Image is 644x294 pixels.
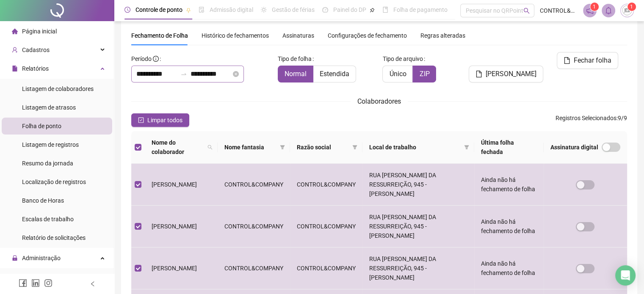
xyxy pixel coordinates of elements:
span: Histórico de fechamentos [202,32,269,39]
span: notification [586,7,594,14]
span: [PERSON_NAME] [152,265,197,272]
td: CONTROL&COMPANY [218,206,290,247]
span: [PERSON_NAME] [152,181,197,188]
span: Admissão digital [210,6,253,13]
span: Assinaturas [282,33,314,38]
span: 1 [593,4,596,10]
span: Folha de ponto [22,123,61,129]
td: RUA [PERSON_NAME] DA RESSURREIÇÃO, 945 - [PERSON_NAME] [362,164,474,206]
td: CONTROL&COMPANY [218,164,290,206]
span: Tipo de folha [278,54,312,63]
span: Escalas de trabalho [22,216,74,223]
span: file [12,66,18,71]
span: user-add [12,47,18,53]
span: Resumo da jornada [22,160,73,167]
span: Folha de pagamento [393,6,448,13]
td: CONTROL&COMPANY [218,247,290,289]
span: instagram [44,279,53,287]
span: Razão social [297,143,349,152]
span: Único [389,70,406,78]
span: search [207,145,213,150]
button: [PERSON_NAME] [469,66,543,82]
span: Fechamento de Folha [131,32,188,39]
span: search [523,8,530,14]
span: info-circle [153,56,159,62]
span: close-circle [233,71,239,77]
span: filter [462,141,471,154]
button: Fechar folha [557,52,618,69]
span: file [475,71,482,77]
td: CONTROL&COMPANY [290,206,362,247]
sup: 1 [590,3,599,11]
span: Colaboradores [357,97,401,105]
span: [PERSON_NAME] [486,69,536,79]
span: Nome fantasia [224,143,276,152]
td: CONTROL&COMPANY [290,164,362,206]
span: Relatórios [22,65,49,72]
span: Listagem de colaboradores [22,85,94,92]
td: RUA [PERSON_NAME] DA RESSURREIÇÃO, 945 - [PERSON_NAME] [362,247,474,289]
span: [PERSON_NAME] [152,223,197,230]
span: filter [464,145,469,150]
span: pushpin [370,8,375,13]
span: left [90,281,96,287]
span: Limpar todos [147,115,182,125]
span: file [564,57,570,64]
span: bell [605,7,612,14]
span: Normal [285,70,307,78]
td: CONTROL&COMPANY [290,247,362,289]
span: facebook [19,279,27,287]
button: Limpar todos [131,113,189,127]
span: Listagem de registros [22,141,79,148]
span: file-done [199,7,205,13]
span: Painel do DP [333,6,366,13]
span: Listagem de atrasos [22,104,76,111]
span: CONTROL&COMPANY [539,6,578,15]
span: Administração [22,255,61,261]
span: dashboard [322,7,328,13]
span: Ainda não há fechamento de folha [481,218,535,234]
span: Banco de Horas [22,197,64,204]
span: : 9 / 9 [556,113,627,127]
span: Tipo de arquivo [382,54,423,63]
span: book [382,7,388,13]
span: lock [12,255,18,261]
span: filter [351,141,359,154]
span: filter [352,145,357,150]
span: Cadastros [22,47,50,53]
img: 3774 [621,4,633,17]
th: Última folha fechada [474,131,544,164]
span: Relatório de solicitações [22,234,86,241]
sup: Atualize o seu contato no menu Meus Dados [627,3,636,11]
span: search [206,136,214,158]
span: Gestão de férias [272,6,315,13]
span: Ainda não há fechamento de folha [481,260,535,276]
span: sun [261,7,267,13]
span: swap-right [180,71,187,77]
span: Nome do colaborador [152,138,204,157]
span: check-square [138,117,144,123]
span: Local de trabalho [369,143,461,152]
span: Controle de ponto [135,6,182,13]
span: Assinatura digital [550,143,598,152]
span: pushpin [186,8,191,13]
td: RUA [PERSON_NAME] DA RESSURREIÇÃO, 945 - [PERSON_NAME] [362,206,474,247]
span: to [180,71,187,77]
span: Ainda não há fechamento de folha [481,176,535,192]
span: home [12,28,18,34]
span: Página inicial [22,28,57,35]
span: Fechar folha [574,55,611,66]
span: Regras alteradas [420,33,465,38]
span: Registros Selecionados [556,115,616,121]
span: 1 [630,4,633,10]
span: Localização de registros [22,179,86,185]
span: filter [278,141,287,154]
div: Open Intercom Messenger [615,265,636,286]
span: Período [131,55,152,62]
span: clock-circle [124,7,130,13]
span: ZIP [419,70,429,78]
span: filter [280,145,285,150]
span: Estendida [320,70,349,78]
span: linkedin [31,279,40,287]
